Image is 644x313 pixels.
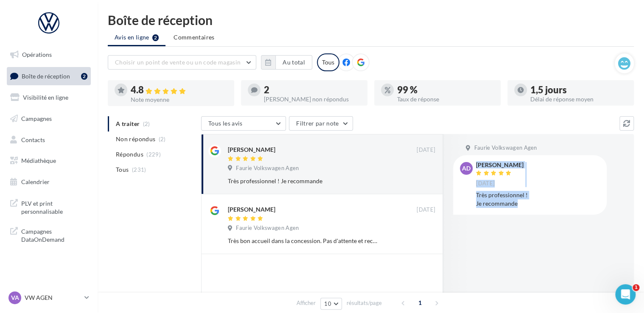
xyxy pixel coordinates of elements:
[324,300,331,307] span: 10
[462,164,470,173] span: AD
[5,67,92,85] a: Boîte de réception2
[21,115,52,122] span: Campagnes
[397,96,494,102] div: Taux de réponse
[21,226,87,244] span: Campagnes DataOnDemand
[5,89,92,106] a: Visibilité en ligne
[108,14,634,26] div: Boîte de réception
[7,290,91,306] a: VA VW AGEN
[116,150,143,159] span: Répondus
[228,177,380,185] div: Très professionnel ! Je recommande
[21,178,50,185] span: Calendrier
[476,180,495,187] span: [DATE]
[407,235,435,247] button: Ignorer
[116,165,129,174] span: Tous
[289,116,353,131] button: Filtrer par note
[22,51,52,58] span: Opérations
[317,53,339,71] div: Tous
[11,293,19,302] span: VA
[81,73,87,80] div: 2
[297,299,316,307] span: Afficher
[413,296,427,310] span: 1
[347,299,382,307] span: résultats/page
[236,224,299,232] span: Faurie Volkswagen Agen
[146,151,161,158] span: (229)
[115,59,241,66] span: Choisir un point de vente ou un code magasin
[132,166,146,173] span: (231)
[261,55,312,70] button: Au total
[22,72,70,79] span: Boîte de réception
[530,85,627,95] div: 1,5 jours
[5,152,92,170] a: Médiathèque
[5,173,92,191] a: Calendrier
[25,293,81,302] p: VW AGEN
[21,157,56,164] span: Médiathèque
[116,135,155,143] span: Non répondus
[131,85,227,95] div: 4.8
[208,120,243,127] span: Tous les avis
[5,46,92,64] a: Opérations
[275,55,312,70] button: Au total
[236,165,299,172] span: Faurie Volkswagen Agen
[228,237,380,245] div: Très bon accueil dans la concession. Pas d'attente et recu par un jeune vendeur qui a su me conva...
[5,131,92,149] a: Contacts
[264,85,361,95] div: 2
[228,145,275,154] div: [PERSON_NAME]
[476,191,600,208] div: Très professionnel ! Je recommande
[21,136,45,143] span: Contacts
[108,55,256,70] button: Choisir un point de vente ou un code magasin
[21,198,87,216] span: PLV et print personnalisable
[320,298,342,310] button: 10
[264,96,361,102] div: [PERSON_NAME] non répondus
[159,136,166,143] span: (2)
[5,110,92,128] a: Campagnes
[615,284,636,305] iframe: Intercom live chat
[23,94,68,101] span: Visibilité en ligne
[174,33,214,42] span: Commentaires
[476,162,524,168] div: [PERSON_NAME]
[417,146,435,154] span: [DATE]
[228,205,275,214] div: [PERSON_NAME]
[530,96,627,102] div: Délai de réponse moyen
[474,144,537,152] span: Faurie Volkswagen Agen
[131,97,227,103] div: Note moyenne
[5,222,92,247] a: Campagnes DataOnDemand
[397,85,494,95] div: 99 %
[633,284,639,291] span: 1
[417,206,435,214] span: [DATE]
[407,175,435,187] button: Ignorer
[201,116,286,131] button: Tous les avis
[5,194,92,219] a: PLV et print personnalisable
